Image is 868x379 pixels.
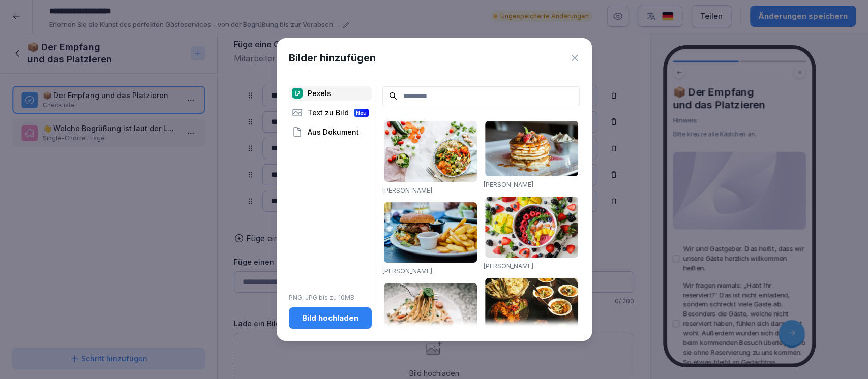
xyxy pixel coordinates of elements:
h1: Bilder hinzufügen [289,50,376,66]
div: Pexels [289,86,372,101]
img: pexels-photo-376464.jpeg [485,121,578,176]
a: [PERSON_NAME] [484,262,533,270]
div: Text zu Bild [289,106,372,120]
div: Aus Dokument [289,125,372,139]
a: [PERSON_NAME] [382,267,432,275]
p: PNG, JPG bis zu 10MB [289,293,372,302]
img: pexels-photo-70497.jpeg [384,202,477,263]
a: [PERSON_NAME] [484,181,533,188]
img: pexels-photo-1279330.jpeg [384,283,477,344]
div: Bild hochladen [297,312,364,324]
img: pexels-photo-958545.jpeg [485,278,578,329]
img: pexels-photo-1640777.jpeg [384,121,477,182]
button: Bild hochladen [289,307,372,329]
img: pexels.png [292,88,303,99]
img: pexels-photo-1099680.jpeg [485,197,578,258]
div: Neu [354,109,369,117]
a: [PERSON_NAME] [382,186,432,194]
